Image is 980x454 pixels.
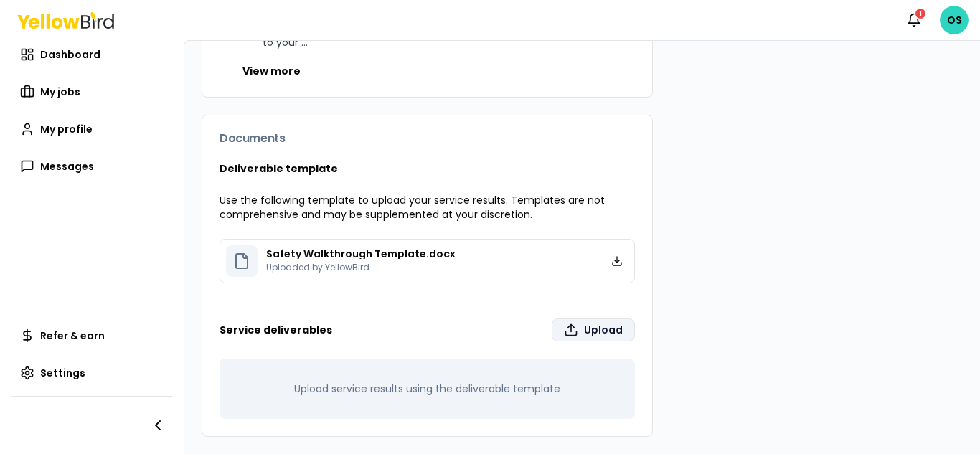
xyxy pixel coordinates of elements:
a: Dashboard [11,40,172,69]
h3: Service deliverables [220,318,635,341]
span: My jobs [40,85,80,99]
p: Use the following template to upload your service results. Templates are not comprehensive and ma... [220,193,635,222]
a: My jobs [11,77,172,106]
div: Upload service results using the deliverable template [220,359,635,419]
a: My profile [11,115,172,143]
span: Messages [40,159,94,174]
span: OS [940,6,969,34]
p: Uploaded by YellowBird [266,262,456,273]
label: Upload [552,318,635,341]
span: Refer & earn [40,328,105,343]
div: 1 [914,7,927,20]
h3: Documents [220,133,635,144]
a: Messages [11,152,172,181]
span: My profile [40,122,93,136]
p: Safety Walkthrough Template.docx [266,249,456,259]
h3: Deliverable template [220,161,635,176]
span: Settings [40,366,85,380]
span: Dashboard [40,47,100,62]
button: 1 [900,6,928,34]
a: Settings [11,359,172,387]
button: View more [242,64,301,78]
a: Refer & earn [11,321,172,350]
